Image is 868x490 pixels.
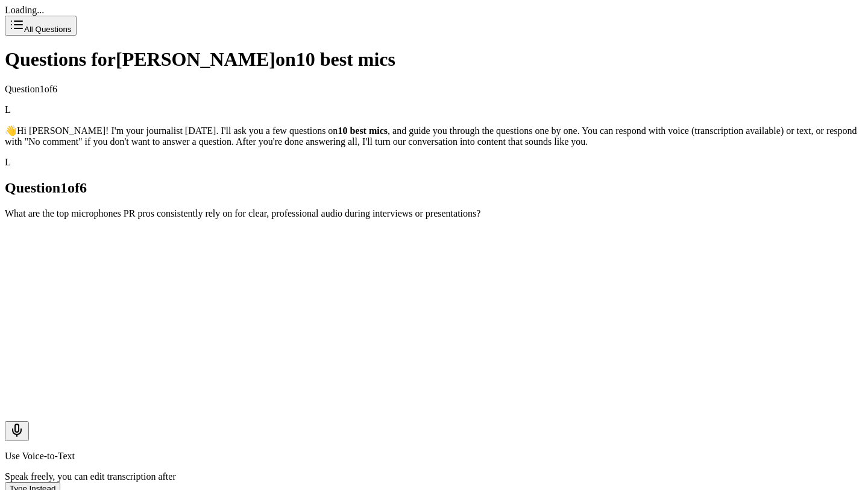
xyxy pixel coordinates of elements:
[5,16,77,36] button: Show all questions
[5,104,863,115] div: L
[5,84,863,95] p: Question 1 of 6
[5,208,863,219] div: What are the top microphones PR pros consistently rely on for clear, professional audio during in...
[5,421,29,441] button: Use Voice-to-Text
[24,25,72,34] span: All Questions
[5,126,17,136] span: 👋
[5,471,863,482] div: Speak freely, you can edit transcription after
[5,451,863,462] p: Use Voice-to-Text
[5,180,87,196] span: Question 1 of 6
[5,5,44,15] span: Loading...
[5,48,863,71] h1: Questions for [PERSON_NAME] on 10 best mics
[5,157,863,168] div: L
[338,126,388,136] strong: 10 best mics
[5,125,863,147] p: Hi [PERSON_NAME]! I'm your journalist [DATE]. I'll ask you a few questions on , and guide you thr...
